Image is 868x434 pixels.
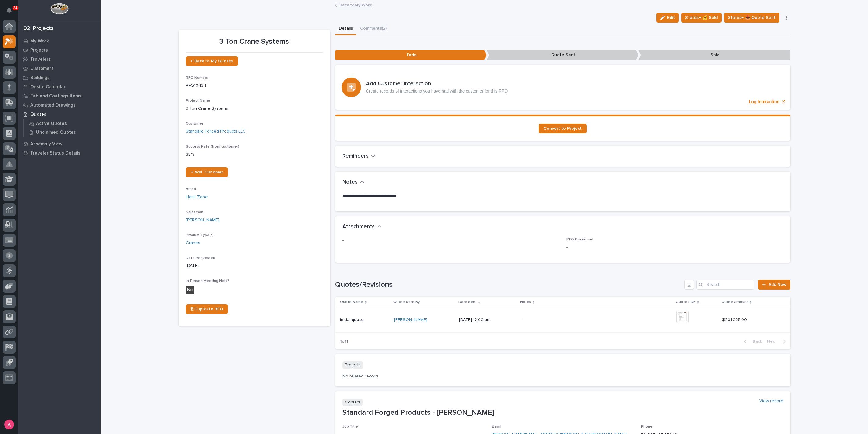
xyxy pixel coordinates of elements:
[186,167,228,177] a: + Add Customer
[186,194,208,200] a: Hoist Zone
[769,283,787,287] span: Add New
[356,23,390,35] button: Comments (2)
[696,280,754,290] input: Search
[186,82,323,89] p: RFQ10434
[566,238,594,241] span: RFQ Document
[3,4,16,16] button: Notifications
[186,256,215,260] span: Date Requested
[342,237,559,244] p: -
[186,286,194,294] div: No
[676,299,696,305] p: Quote PDF
[3,418,16,431] button: users-avatar
[765,339,790,344] button: Next
[30,141,62,147] p: Assembly View
[638,50,790,60] p: Sold
[18,73,101,82] a: Buildings
[18,82,101,91] a: Onsite Calendar
[8,7,16,17] div: Notifications34
[342,399,363,406] p: Contact
[335,280,682,289] h1: Quotes/Revisions
[30,151,81,156] p: Traveler Status Details
[656,13,679,23] button: Edit
[641,425,653,429] span: Phone
[18,110,101,119] a: Quotes
[30,57,51,62] p: Travelers
[30,38,49,44] p: My Work
[366,81,508,87] h3: Add Customer Interaction
[749,99,779,104] p: Log Interaction
[342,408,783,417] p: Standard Forged Products - [PERSON_NAME]
[492,425,501,429] span: Email
[739,339,765,344] button: Back
[18,64,101,73] a: Customers
[186,151,323,158] p: 33 %
[18,36,101,46] a: My Work
[186,217,219,223] a: [PERSON_NAME]
[487,50,638,60] p: Quote Sent
[335,308,790,332] tr: initial quoteinitial quote [PERSON_NAME] [DATE] 12:00 am-$ 201,025.00$ 201,025.00
[186,128,246,135] a: Standard Forged Products LLC
[30,93,81,99] p: Fab and Coatings Items
[191,59,233,63] span: ← Back to My Quotes
[50,3,68,14] img: Workspace Logo
[36,130,76,135] p: Unclaimed Quotes
[728,14,776,21] span: Status→ 📤 Quote Sent
[186,122,203,126] span: Customer
[24,128,101,137] a: Unclaimed Quotes
[18,139,101,148] a: Assembly View
[30,112,46,117] p: Quotes
[722,299,748,305] p: Quote Amount
[24,119,101,128] a: Active Quotes
[335,65,790,110] a: Log Interaction
[36,121,67,126] p: Active Quotes
[186,145,239,148] span: Success Rate (from customer)
[191,170,223,174] span: + Add Customer
[18,91,101,100] a: Fab and Coatings Items
[393,299,420,305] p: Quote Sent By
[767,339,780,344] span: Next
[685,14,718,21] span: Status→ 💰 Sold
[544,126,582,131] span: Convert to Project
[342,361,363,369] p: Projects
[18,46,101,55] a: Projects
[191,307,223,311] span: ⎘ Duplicate RFQ
[186,76,208,80] span: RFQ Number
[394,317,427,323] a: [PERSON_NAME]
[458,299,477,305] p: Date Sent
[18,100,101,110] a: Automated Drawings
[186,105,323,112] p: 3 Ton Crane Systems
[566,244,783,251] p: -
[30,75,50,81] p: Buildings
[186,233,214,237] span: Product Type(s)
[342,153,375,160] button: Reminders
[186,279,229,283] span: In-Person Meeting Held?
[13,6,17,10] p: 34
[23,25,54,32] div: 02. Projects
[342,153,369,160] h2: Reminders
[186,56,238,66] a: ← Back to My Quotes
[186,37,323,46] p: 3 Ton Crane Systems
[340,299,363,305] p: Quote Name
[335,50,487,60] p: Todo
[186,187,196,191] span: Brand
[667,15,675,20] span: Edit
[30,48,48,53] p: Projects
[186,99,210,103] span: Project Name
[18,55,101,64] a: Travelers
[340,316,365,323] p: initial quote
[459,317,516,323] p: [DATE] 12:00 am
[335,334,353,349] p: 1 of 1
[186,210,203,214] span: Salesman
[520,299,531,305] p: Notes
[366,89,508,94] p: Create records of interactions you have had with the customer for this RFQ
[342,224,375,230] h2: Attachments
[186,240,200,246] a: Cranes
[342,224,382,230] button: Attachments
[335,23,356,35] button: Details
[342,374,783,379] p: No related record
[681,13,722,23] button: Status→ 💰 Sold
[722,316,748,323] p: $ 201,025.00
[749,339,762,344] span: Back
[539,124,587,133] a: Convert to Project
